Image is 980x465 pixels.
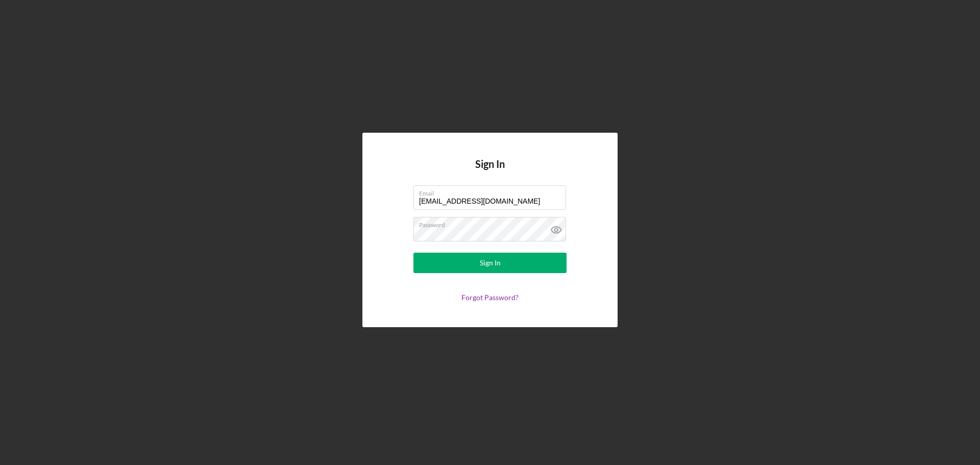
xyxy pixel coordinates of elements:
[480,253,501,273] div: Sign In
[419,217,566,229] label: Password
[419,186,566,197] label: Email
[475,158,505,185] h4: Sign In
[413,253,567,273] button: Sign In
[461,293,519,302] a: Forgot Password?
